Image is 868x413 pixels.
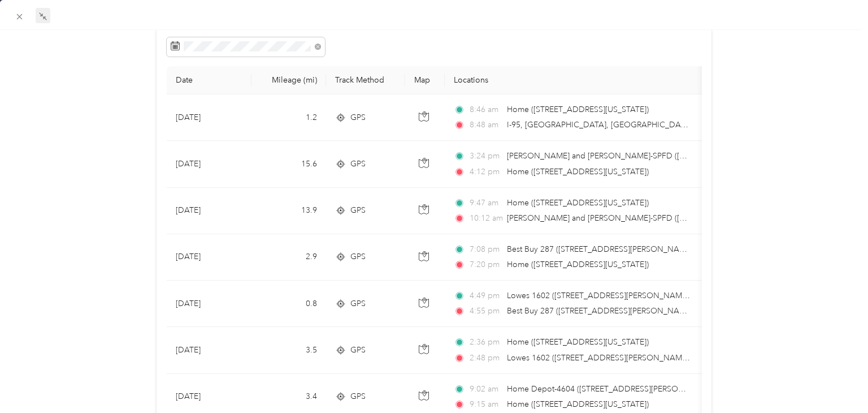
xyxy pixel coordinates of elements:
[470,398,502,411] span: 9:15 am
[445,66,705,94] th: Locations
[326,66,405,94] th: Track Method
[805,350,868,413] iframe: Everlance-gr Chat Button Frame
[251,234,326,281] td: 2.9
[470,290,502,302] span: 4:49 pm
[507,167,649,177] span: Home ([STREET_ADDRESS][US_STATE])
[251,188,326,234] td: 13.9
[167,234,251,281] td: [DATE]
[507,306,799,316] span: Best Buy 287 ([STREET_ADDRESS][PERSON_NAME][PERSON_NAME][US_STATE])
[251,66,326,94] th: Mileage (mi)
[507,244,799,254] span: Best Buy 287 ([STREET_ADDRESS][PERSON_NAME][PERSON_NAME][US_STATE])
[470,259,502,271] span: 7:20 pm
[251,141,326,187] td: 15.6
[470,104,502,116] span: 8:46 am
[470,336,502,349] span: 2:36 pm
[251,281,326,327] td: 0.8
[507,120,803,130] span: I-95, [GEOGRAPHIC_DATA], [GEOGRAPHIC_DATA] 22191, [GEOGRAPHIC_DATA]
[350,298,366,310] span: GPS
[350,158,366,170] span: GPS
[470,305,502,317] span: 4:55 pm
[251,327,326,373] td: 3.5
[350,204,366,217] span: GPS
[507,213,792,223] span: [PERSON_NAME] and [PERSON_NAME]-SPFD ([STREET_ADDRESS][US_STATE])
[507,291,732,300] span: Lowes 1602 ([STREET_ADDRESS][PERSON_NAME][US_STATE])
[507,151,792,161] span: [PERSON_NAME] and [PERSON_NAME]-SPFD ([STREET_ADDRESS][US_STATE])
[470,197,502,209] span: 9:47 am
[470,119,502,131] span: 8:48 am
[507,198,649,208] span: Home ([STREET_ADDRESS][US_STATE])
[350,251,366,263] span: GPS
[507,260,649,269] span: Home ([STREET_ADDRESS][US_STATE])
[470,243,502,256] span: 7:08 pm
[470,212,502,225] span: 10:12 am
[507,353,732,363] span: Lowes 1602 ([STREET_ADDRESS][PERSON_NAME][US_STATE])
[470,150,502,162] span: 3:24 pm
[507,384,757,394] span: Home Depot-4604 ([STREET_ADDRESS][PERSON_NAME][US_STATE])
[167,327,251,373] td: [DATE]
[507,105,649,114] span: Home ([STREET_ADDRESS][US_STATE])
[470,383,502,395] span: 9:02 am
[507,337,649,347] span: Home ([STREET_ADDRESS][US_STATE])
[350,390,366,403] span: GPS
[167,188,251,234] td: [DATE]
[470,352,502,364] span: 2:48 pm
[167,94,251,141] td: [DATE]
[167,281,251,327] td: [DATE]
[350,111,366,124] span: GPS
[470,166,502,178] span: 4:12 pm
[167,141,251,187] td: [DATE]
[350,344,366,356] span: GPS
[405,66,445,94] th: Map
[251,94,326,141] td: 1.2
[167,66,251,94] th: Date
[507,399,649,409] span: Home ([STREET_ADDRESS][US_STATE])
